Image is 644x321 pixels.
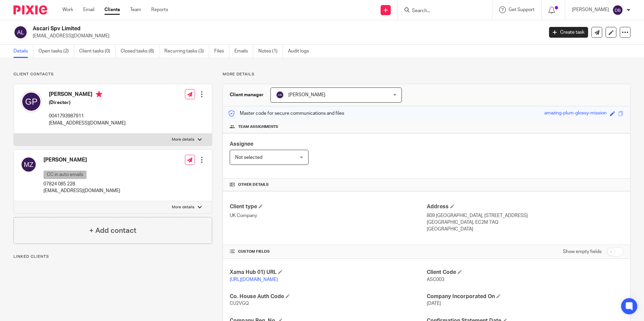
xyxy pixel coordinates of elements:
[427,219,623,226] p: [GEOGRAPHIC_DATA], EC2M 7AQ
[33,25,438,32] h2: Ascari Spv Limited
[172,205,194,210] p: More details
[49,113,126,119] p: 0041793987911
[234,45,253,58] a: Emails
[13,45,33,58] a: Details
[427,293,623,300] h4: Company Incorporated On
[49,99,126,106] h5: (Director)
[43,171,87,179] p: CC in auto emails
[427,301,441,306] span: [DATE]
[288,45,314,58] a: Audit logs
[427,226,623,233] p: [GEOGRAPHIC_DATA]
[427,203,623,210] h4: Address
[214,45,229,58] a: Files
[104,6,120,13] a: Clients
[96,91,102,98] i: Primary
[230,301,249,306] span: CU2VGQ
[238,182,269,187] span: Other details
[411,8,472,14] input: Search
[83,6,94,13] a: Email
[164,45,209,58] a: Recurring tasks (3)
[230,203,426,210] h4: Client type
[33,33,539,39] p: [EMAIL_ADDRESS][DOMAIN_NAME]
[79,45,116,58] a: Client tasks (0)
[230,141,253,147] span: Assignee
[49,91,126,99] h4: [PERSON_NAME]
[544,110,607,117] div: amazing-plum-glossy-mission
[549,27,588,38] a: Create task
[13,254,212,259] p: Linked clients
[238,124,278,130] span: Team assignments
[223,72,631,77] p: More details
[235,155,262,160] span: Not selected
[230,269,426,276] h4: Xama Hub 01) URL
[230,277,278,282] a: [URL][DOMAIN_NAME]
[43,156,120,164] h4: [PERSON_NAME]
[228,110,344,117] p: Master code for secure communications and files
[21,156,37,173] img: svg%3E
[43,181,120,187] p: 07824 085 228
[21,91,42,112] img: svg%3E
[13,72,212,77] p: Client contacts
[612,5,623,15] img: svg%3E
[509,7,535,12] span: Get Support
[572,6,609,13] p: [PERSON_NAME]
[121,45,159,58] a: Closed tasks (8)
[62,6,73,13] a: Work
[151,6,168,13] a: Reports
[276,91,284,99] img: svg%3E
[230,293,426,300] h4: Co. House Auth Code
[258,45,283,58] a: Notes (1)
[49,120,126,127] p: [EMAIL_ADDRESS][DOMAIN_NAME]
[563,248,602,255] label: Show empty fields
[13,5,47,14] img: Pixie
[427,212,623,219] p: 809 [GEOGRAPHIC_DATA], [STREET_ADDRESS]
[130,6,141,13] a: Team
[172,137,194,142] p: More details
[427,277,444,282] span: ASC003
[89,225,136,236] h4: + Add contact
[43,187,120,194] p: [EMAIL_ADDRESS][DOMAIN_NAME]
[13,25,28,39] img: svg%3E
[288,93,325,97] span: [PERSON_NAME]
[427,269,623,276] h4: Client Code
[230,92,264,98] h3: Client manager
[230,249,426,254] h4: CUSTOM FIELDS
[38,45,74,58] a: Open tasks (2)
[230,212,426,219] p: UK Company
